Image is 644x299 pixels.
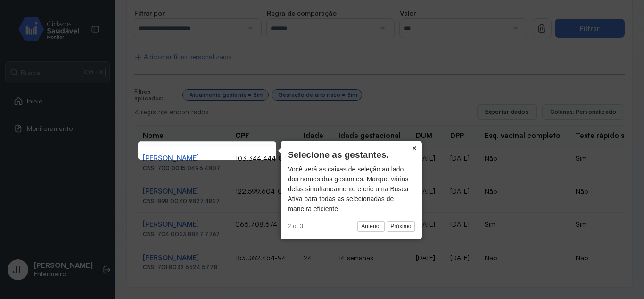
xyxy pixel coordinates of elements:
div: [PERSON_NAME] [143,154,220,163]
div: Você verá as caixas de seleção ao lado dos nomes das gestantes. Marque várias delas simultaneamen... [288,164,415,214]
button: Próximo [387,221,415,232]
button: Anterior [357,221,385,232]
header: Selecione as gestantes. [288,148,415,162]
button: Close [407,141,422,154]
span: 2 of 3 [288,222,303,230]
